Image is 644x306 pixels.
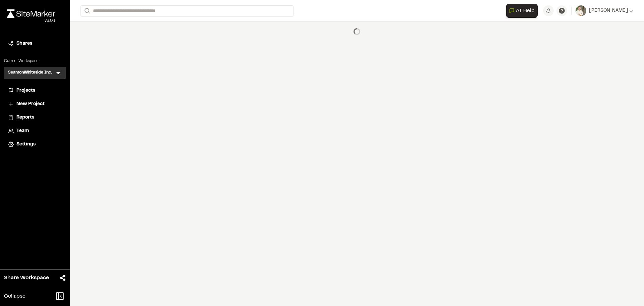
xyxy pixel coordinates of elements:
[16,40,32,47] span: Shares
[16,100,45,108] span: New Project
[576,5,633,16] button: [PERSON_NAME]
[16,127,29,135] span: Team
[506,4,540,18] div: Open AI Assistant
[8,40,62,47] a: Shares
[16,87,35,94] span: Projects
[4,274,49,282] span: Share Workspace
[8,87,62,94] a: Projects
[16,141,36,148] span: Settings
[506,4,538,18] button: Open AI Assistant
[7,18,55,24] div: Oh geez...please don't...
[516,7,535,15] span: AI Help
[4,58,66,64] p: Current Workspace
[8,127,62,135] a: Team
[8,114,62,121] a: Reports
[8,141,62,148] a: Settings
[80,5,93,16] button: Search
[8,70,52,76] h3: SeamonWhiteside Inc.
[4,292,25,300] span: Collapse
[589,7,628,14] span: [PERSON_NAME]
[7,9,55,18] img: rebrand.png
[16,114,34,121] span: Reports
[8,100,62,108] a: New Project
[576,5,586,16] img: User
